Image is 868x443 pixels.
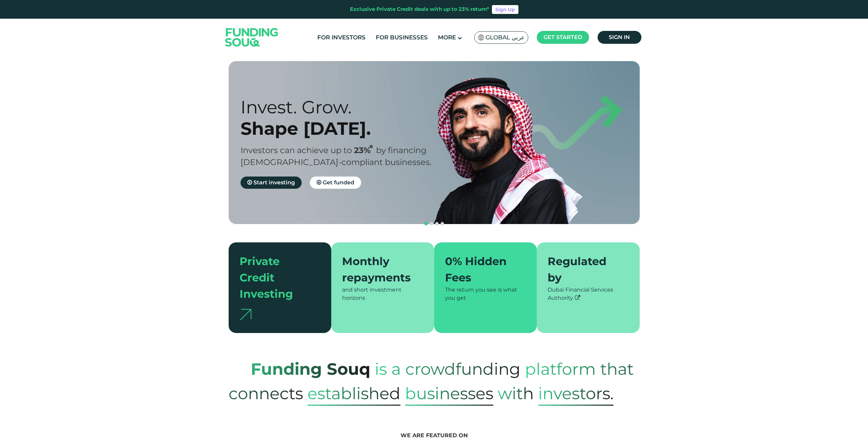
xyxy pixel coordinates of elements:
[354,145,376,155] span: 23%
[253,179,295,186] span: Start investing
[241,177,302,189] a: Start investing
[478,35,484,40] img: SA Flag
[429,221,434,226] button: navigation
[307,381,401,406] span: established
[544,34,582,40] span: Get started
[374,32,429,43] a: For Businesses
[323,179,354,186] span: Get funded
[492,5,518,14] a: Sign Up
[342,253,415,286] div: Monthly repayments
[485,34,525,41] span: Global عربي
[445,253,518,286] div: 0% Hidden Fees
[350,5,489,13] div: Exclusive Private Credit deals with up to 23% return*
[548,253,621,286] div: Regulated by
[423,221,429,226] button: navigation
[498,377,534,410] span: with
[548,286,629,302] div: Dubai Financial Services Authority
[445,286,526,302] div: The return you see is what you get
[609,34,630,40] span: Sign in
[240,253,313,302] div: Private Credit Investing
[310,177,361,189] a: Get funded
[251,359,370,379] strong: Funding Souq
[241,96,446,118] div: Invest. Grow.
[405,381,493,406] span: Businesses
[241,118,446,139] div: Shape [DATE].
[316,32,367,43] a: For Investors
[375,352,520,386] span: is a crowdfunding
[370,145,373,149] i: 23% IRR (expected) ~ 15% Net yield (expected)
[440,221,445,226] button: navigation
[438,34,456,41] span: More
[240,309,251,320] img: arrow
[598,31,641,44] a: Sign in
[342,286,423,302] div: and short investment horizons
[218,20,285,54] img: Logo
[229,352,634,410] span: platform that connects
[401,432,468,439] span: We are featured on
[434,221,440,226] button: navigation
[241,145,352,155] span: Investors can achieve up to
[538,381,614,406] span: Investors.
